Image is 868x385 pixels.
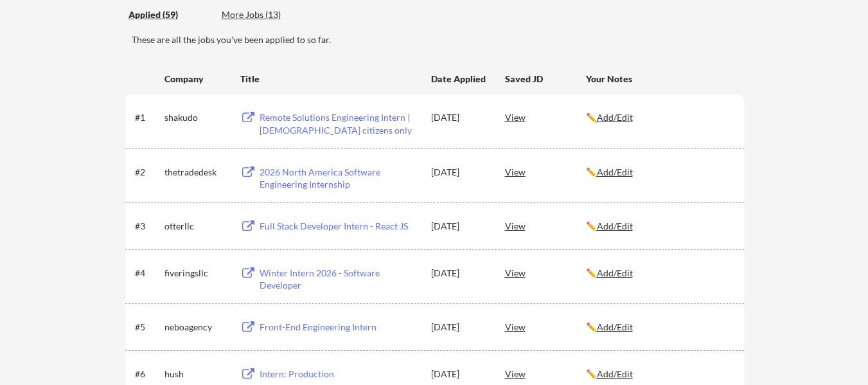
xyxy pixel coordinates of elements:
[505,105,586,129] div: View
[222,8,316,22] div: These are job applications we think you'd be a good fit for, but couldn't apply you to automatica...
[597,368,633,379] u: Add/Edit
[586,111,732,124] div: ✏️
[135,220,160,233] div: #3
[164,111,229,124] div: shakudo
[132,33,744,46] div: These are all the jobs you've been applied to so far.
[135,267,160,280] div: #4
[260,321,419,334] div: Front-End Engineering Intern
[431,267,488,280] div: [DATE]
[586,166,732,179] div: ✏️
[164,267,229,280] div: fiveringsllc
[505,67,586,90] div: Saved JD
[586,220,732,233] div: ✏️
[597,112,633,123] u: Add/Edit
[505,214,586,237] div: View
[240,73,419,85] div: Title
[586,368,732,381] div: ✏️
[505,261,586,284] div: View
[597,321,633,332] u: Add/Edit
[431,73,488,85] div: Date Applied
[597,267,633,278] u: Add/Edit
[586,321,732,334] div: ✏️
[164,368,229,381] div: hush
[505,362,586,385] div: View
[260,111,419,136] div: Remote Solutions Engineering Intern | [DEMOGRAPHIC_DATA] citizens only
[505,160,586,183] div: View
[431,220,488,233] div: [DATE]
[164,220,229,233] div: otterllc
[586,267,732,280] div: ✏️
[431,111,488,124] div: [DATE]
[260,166,419,191] div: 2026 North America Software Engineering Internship
[135,368,160,381] div: #6
[135,111,160,124] div: #1
[505,315,586,338] div: View
[597,220,633,231] u: Add/Edit
[260,220,419,233] div: Full Stack Developer Intern - React JS
[431,368,488,381] div: [DATE]
[135,166,160,179] div: #2
[164,73,229,85] div: Company
[128,8,212,22] div: These are all the jobs you've been applied to so far.
[597,166,633,177] u: Add/Edit
[260,368,419,381] div: Intern: Production
[431,321,488,334] div: [DATE]
[260,267,419,292] div: Winter Intern 2026 - Software Developer
[164,321,229,334] div: neboagency
[135,321,160,334] div: #5
[222,8,316,21] div: More Jobs (13)
[128,8,212,21] div: Applied (59)
[164,166,229,179] div: thetradedesk
[431,166,488,179] div: [DATE]
[586,73,732,85] div: Your Notes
